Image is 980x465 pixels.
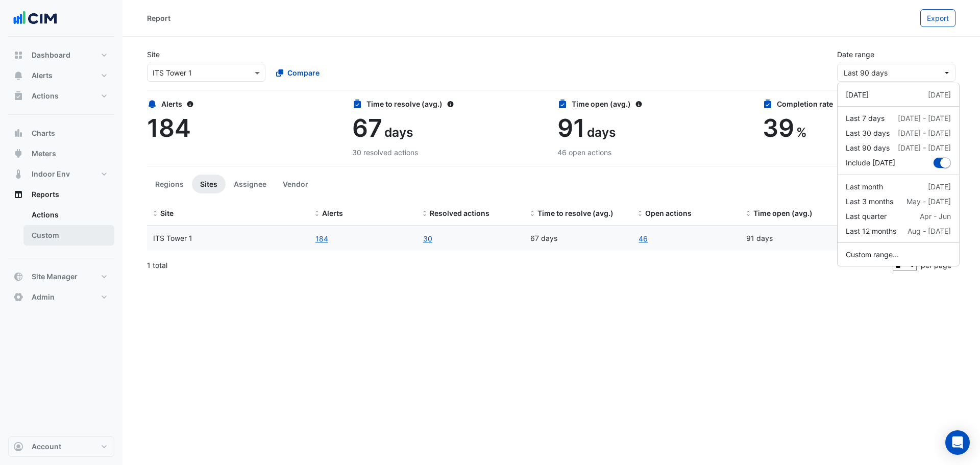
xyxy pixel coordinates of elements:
[530,233,626,244] div: 67 days
[13,189,23,200] app-icon: Reports
[8,143,114,164] button: Meters
[838,247,959,262] button: Custom range...
[32,149,56,159] span: Meters
[557,113,585,143] span: 91
[8,45,114,65] button: Dashboard
[906,196,951,207] div: May - [DATE]
[846,196,893,207] div: Last 3 months
[384,125,413,140] span: days
[13,149,23,159] app-icon: Meters
[846,142,890,153] div: Last 90 days
[837,83,960,266] div: dropDown
[908,226,951,236] div: Aug - [DATE]
[13,272,23,282] app-icon: Site Manager
[13,169,23,179] app-icon: Indoor Env
[13,70,23,81] app-icon: Alerts
[352,99,545,109] div: Time to resolve (avg.)
[147,175,192,193] button: Regions
[928,181,951,192] div: [DATE]
[352,147,545,158] div: 30 resolved actions
[844,68,888,77] span: 14 May 25 - 12 Aug 25
[928,89,951,100] div: [DATE]
[160,209,174,217] span: Site
[13,292,23,302] app-icon: Admin
[920,211,951,222] div: Apr - Jun
[32,272,78,282] span: Site Manager
[898,128,951,138] div: [DATE] - [DATE]
[32,442,61,452] span: Account
[352,113,382,143] span: 67
[8,164,114,184] button: Indoor Env
[557,147,750,158] div: 46 open actions
[12,8,58,29] img: Company Logo
[898,142,951,153] div: [DATE] - [DATE]
[837,64,955,82] button: Last 90 days
[753,209,813,217] span: Time open (avg.)
[645,209,692,217] span: Open actions
[8,205,114,250] div: Reports
[838,111,959,126] button: Last 7 days [DATE] - [DATE]
[147,49,160,60] label: Site
[8,184,114,205] button: Reports
[638,233,648,244] a: 46
[587,125,616,140] span: days
[269,64,326,82] button: Compare
[287,67,320,78] span: Compare
[746,233,842,244] div: 91 days
[32,169,70,179] span: Indoor Env
[838,126,959,140] button: Last 30 days [DATE] - [DATE]
[927,14,949,22] span: Export
[23,205,114,225] a: Actions
[430,209,489,217] span: Resolved actions
[147,99,340,109] div: Alerts
[322,209,343,217] span: Alerts
[8,123,114,143] button: Charts
[32,50,70,60] span: Dashboard
[315,233,329,244] button: 184
[846,226,896,236] div: Last 12 months
[8,86,114,106] button: Actions
[153,234,192,242] span: ITS Tower 1
[846,128,890,138] div: Last 30 days
[846,157,895,168] label: Include [DATE]
[275,175,316,193] button: Vendor
[838,209,959,224] button: Last quarter Apr - Jun
[13,128,23,138] app-icon: Charts
[13,91,23,101] app-icon: Actions
[898,113,951,124] div: [DATE] - [DATE]
[147,113,191,143] span: 184
[846,181,883,192] div: Last month
[147,253,891,278] div: 1 total
[920,9,955,27] button: Export
[8,65,114,86] button: Alerts
[423,233,433,244] a: 30
[8,436,114,457] button: Account
[945,430,970,455] div: Open Intercom Messenger
[763,113,794,143] span: 39
[23,225,114,246] a: Custom
[32,91,59,101] span: Actions
[838,224,959,238] button: Last 12 months Aug - [DATE]
[32,70,53,81] span: Alerts
[796,125,807,140] span: %
[32,292,55,302] span: Admin
[837,49,874,60] label: Date range
[192,175,226,193] button: Sites
[838,87,959,102] button: [DATE] [DATE]
[226,175,275,193] button: Assignee
[8,287,114,307] button: Admin
[838,194,959,209] button: Last 3 months May - [DATE]
[32,189,59,200] span: Reports
[846,211,887,222] div: Last quarter
[557,99,750,109] div: Time open (avg.)
[838,179,959,194] button: Last month [DATE]
[537,209,614,217] span: Time to resolve (avg.)
[838,140,959,155] button: Last 90 days [DATE] - [DATE]
[147,13,170,23] div: Report
[13,50,23,60] app-icon: Dashboard
[846,89,869,100] div: [DATE]
[763,99,955,109] div: Completion rate
[846,113,885,124] div: Last 7 days
[32,128,55,138] span: Charts
[8,266,114,287] button: Site Manager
